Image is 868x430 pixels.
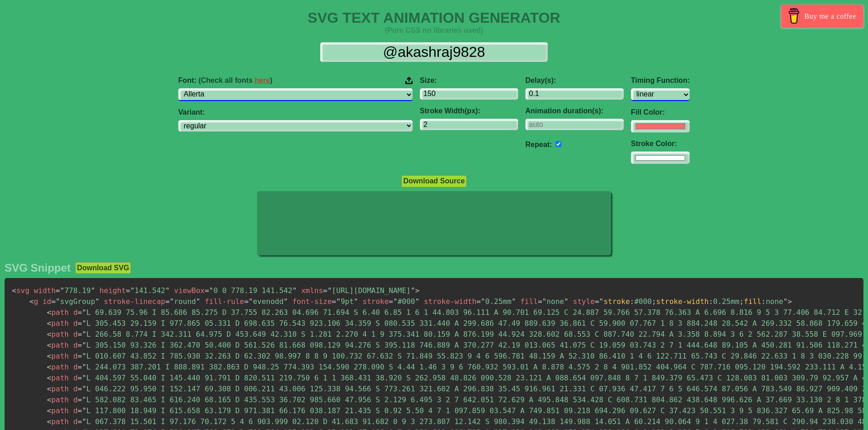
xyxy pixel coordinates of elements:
[420,88,518,100] input: 100
[336,297,341,306] span: "
[47,308,51,317] span: <
[73,308,78,317] span: d
[178,76,273,85] span: Font:
[476,297,481,306] span: =
[47,417,69,426] span: path
[420,76,518,85] label: Size:
[196,297,201,306] span: "
[47,363,69,371] span: path
[248,297,253,306] span: "
[82,341,86,349] span: "
[47,330,51,339] span: <
[631,76,690,85] label: Timing Function:
[389,297,394,306] span: =
[511,297,516,306] span: "
[804,8,856,24] span: Buy me a coffee
[525,107,624,115] label: Animation duration(s):
[363,297,389,306] span: stroke
[82,384,86,393] span: "
[73,406,78,415] span: d
[328,286,332,295] span: "
[744,297,762,306] span: fill
[5,262,71,274] h2: SVG Snippet
[47,308,69,317] span: path
[78,395,82,404] span: =
[255,76,270,84] a: here
[56,286,95,295] span: 778.19
[525,76,624,85] label: Delay(s):
[415,286,419,295] span: >
[538,297,542,306] span: =
[82,395,86,404] span: "
[78,352,82,360] span: =
[34,286,56,295] span: width
[78,406,82,415] span: =
[783,297,788,306] span: "
[60,286,65,295] span: "
[174,286,205,295] span: viewBox
[56,297,60,306] span: "
[47,384,51,393] span: <
[739,297,744,306] span: ;
[47,374,69,382] span: path
[30,297,34,306] span: <
[104,297,165,306] span: stroke-linecap
[542,297,547,306] span: "
[293,297,332,306] span: font-size
[520,297,538,306] span: fill
[652,297,656,306] span: ;
[301,286,323,295] span: xmlns
[165,286,170,295] span: "
[709,297,713,306] span: :
[78,308,82,317] span: =
[82,319,86,328] span: "
[244,297,249,306] span: =
[78,330,82,339] span: =
[82,406,86,415] span: "
[47,341,69,349] span: path
[354,297,358,306] span: "
[75,262,131,274] button: Download SVG
[47,395,69,404] span: path
[47,341,51,349] span: <
[293,286,297,295] span: "
[82,363,86,371] span: "
[126,286,131,295] span: =
[95,297,100,306] span: "
[73,330,78,339] span: d
[631,108,690,116] label: Fill Color:
[604,297,630,306] span: stroke
[78,319,82,328] span: =
[82,352,86,360] span: "
[47,352,51,360] span: <
[73,319,78,328] span: d
[47,374,51,382] span: <
[73,384,78,393] span: d
[283,297,288,306] span: "
[126,286,170,295] span: 141.542
[420,119,518,130] input: 2px
[525,119,624,130] input: auto
[47,395,51,404] span: <
[205,286,209,295] span: =
[73,395,78,404] span: d
[47,384,69,393] span: path
[73,352,78,360] span: d
[411,286,415,295] span: "
[56,286,60,295] span: =
[91,286,95,295] span: "
[78,374,82,382] span: =
[538,297,568,306] span: none
[78,417,82,426] span: =
[78,341,82,349] span: =
[51,297,100,306] span: svgGroup
[573,297,595,306] span: style
[47,330,69,339] span: path
[47,363,51,371] span: <
[564,297,569,306] span: "
[525,141,552,148] label: Repeat:
[100,286,126,295] span: height
[165,297,200,306] span: round
[12,286,30,295] span: svg
[323,286,328,295] span: =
